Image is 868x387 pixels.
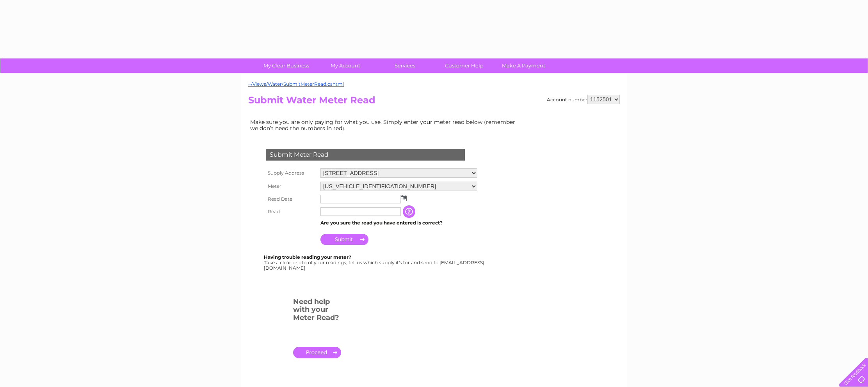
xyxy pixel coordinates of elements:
th: Supply Address [264,166,318,180]
div: Submit Meter Read [266,149,465,161]
h2: Submit Water Meter Read [248,95,620,110]
a: . [293,347,341,358]
td: Make sure you are only paying for what you use. Simply enter your meter read below (remember we d... [248,117,521,133]
a: My Clear Business [254,58,318,73]
a: Make A Payment [491,58,556,73]
h3: Need help with your Meter Read? [293,296,341,326]
th: Meter [264,180,318,193]
td: Are you sure the read you have entered is correct? [318,218,479,228]
a: Customer Help [432,58,496,73]
th: Read Date [264,193,318,205]
div: Take a clear photo of your readings, tell us which supply it's for and send to [EMAIL_ADDRESS][DO... [264,254,486,270]
a: Services [373,58,437,73]
a: My Account [313,58,378,73]
img: ... [401,195,407,201]
b: Having trouble reading your meter? [264,254,351,260]
th: Read [264,205,318,218]
a: ~/Views/Water/SubmitMeterRead.cshtml [248,81,344,87]
input: Information [403,205,417,218]
input: Submit [320,234,368,245]
div: Account number [547,95,620,104]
